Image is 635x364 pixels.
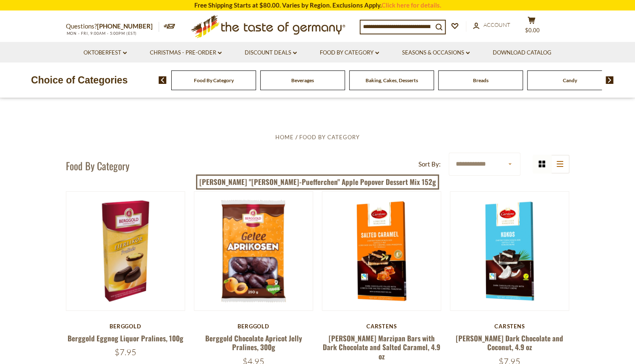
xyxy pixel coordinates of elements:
[322,323,442,330] div: Carstens
[245,48,297,57] a: Discount Deals
[66,192,185,310] img: Berggold Eggnog Liquor Pralines, 100g
[68,333,183,343] a: Berggold Eggnog Liquor Pralines, 100g
[366,77,418,83] a: Baking, Cakes, Desserts
[456,333,563,352] a: [PERSON_NAME] Dark Chocolate and Coconut, 4.9 oz
[66,323,186,330] div: Berggold
[150,48,222,57] a: Christmas - PRE-ORDER
[519,16,544,37] button: $0.00
[323,333,440,361] a: [PERSON_NAME] Marzipan Bars with Dark Chocolate and Salted Caramel, 4.9 oz
[322,192,441,310] img: Carstens Luebecker Marzipan Bars with Dark Chocolate and Salted Caramel, 4.9 oz
[473,77,489,83] a: Breads
[483,21,510,28] span: Account
[450,192,569,310] img: Carstens Luebecker Dark Chocolate and Coconut, 4.9 oz
[402,48,470,57] a: Seasons & Occasions
[194,192,313,310] img: Berggold Chocolate Apricot Jelly Pralines, 300g
[275,134,294,140] a: Home
[97,22,153,30] a: [PHONE_NUMBER]
[66,159,129,172] h1: Food By Category
[115,347,136,357] span: $7.95
[606,76,614,84] img: next arrow
[194,323,314,330] div: Berggold
[493,48,551,57] a: Download Catalog
[320,48,379,57] a: Food By Category
[299,134,360,140] a: Food By Category
[84,48,127,57] a: Oktoberfest
[66,21,159,32] p: Questions?
[525,27,540,34] span: $0.00
[194,77,234,83] a: Food By Category
[473,21,510,30] a: Account
[205,333,302,352] a: Berggold Chocolate Apricot Jelly Pralines, 300g
[66,31,137,36] span: MON - FRI, 9:00AM - 5:00PM (EST)
[418,159,441,169] label: Sort By:
[562,77,577,83] a: Candy
[450,323,570,330] div: Carstens
[291,77,314,83] a: Beverages
[382,1,441,9] a: Click here for details.
[196,174,439,190] a: [PERSON_NAME] "[PERSON_NAME]-Puefferchen" Apple Popover Dessert Mix 152g
[159,76,167,84] img: previous arrow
